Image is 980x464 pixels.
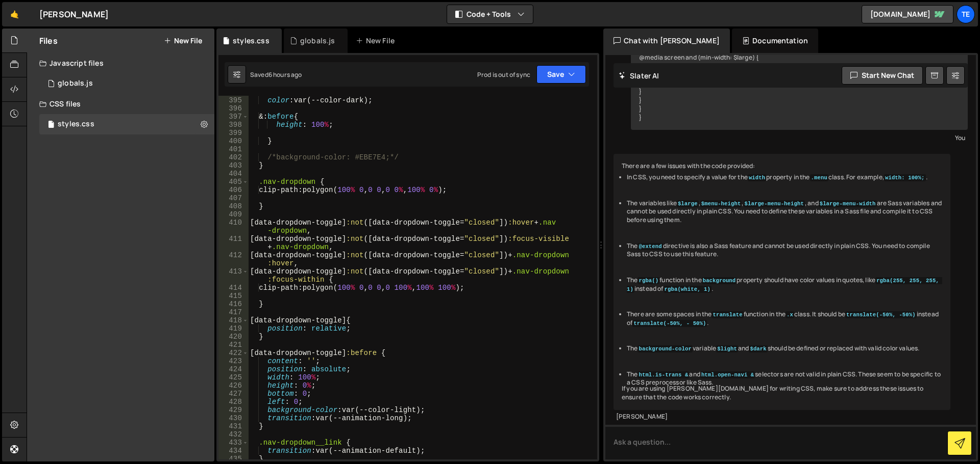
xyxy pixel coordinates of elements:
code: background [702,277,737,284]
li: The variables like , , , and are Sass variables and cannot be used directly in plain CSS. You nee... [627,199,942,225]
div: 431 [218,422,249,430]
div: 433 [218,439,249,447]
code: $dark [749,345,767,352]
div: 16160/43441.css [39,114,214,134]
div: You [633,132,965,143]
div: Javascript files [27,53,214,73]
div: 398 [218,121,249,129]
div: 432 [218,430,249,439]
code: translate(-50%, -50%) [845,311,917,318]
div: globals.js [300,36,335,46]
code: background-color [638,345,692,352]
div: 420 [218,333,249,341]
div: Saved [250,70,302,79]
div: 415 [218,292,249,300]
code: rgba(255, 255, 255, 1) [627,277,942,293]
li: The and selectors are not valid in plain CSS. These seem to be specific to a CSS preprocessor lik... [627,370,942,388]
div: 418 [218,316,249,324]
div: 16160/43434.js [39,73,214,94]
li: The variable and should be defined or replaced with valid color values. [627,344,942,353]
div: There are a few issues with the code provided: If you are using [PERSON_NAME][DOMAIN_NAME] for wr... [614,154,950,410]
div: [PERSON_NAME] [39,8,109,20]
div: 411 [218,235,249,251]
div: 429 [218,406,249,414]
div: 425 [218,373,249,381]
div: 414 [218,284,249,292]
div: 427 [218,390,249,398]
li: The directive is also a Sass feature and cannot be used directly in plain CSS. You need to compil... [627,242,942,259]
a: 🤙 [2,2,27,26]
li: The function in the property should have color values in quotes, like instead of . [627,276,942,293]
code: $large [677,200,699,207]
div: 417 [218,308,249,316]
div: CSS files [27,94,214,114]
a: [DOMAIN_NAME] [862,5,953,23]
code: html.is-trans & [638,371,689,378]
code: html.open-navi & [700,371,755,378]
li: In CSS, you need to specify a value for the property in the class. For example, . [627,173,942,182]
div: 435 [218,455,249,463]
code: translate [712,311,743,318]
code: $large-menu-height [744,200,805,207]
div: globals.js [58,79,93,88]
code: .menu [810,174,828,181]
div: 419 [218,324,249,333]
div: 423 [218,357,249,365]
div: 408 [218,202,249,210]
button: Code + Tools [447,5,533,23]
code: rgba(white, 1) [664,286,712,293]
div: 424 [218,365,249,373]
code: $menu-height [700,200,742,207]
div: 403 [218,161,249,170]
button: Start new chat [842,66,923,85]
div: styles.css [233,36,269,46]
code: width: 100%; [884,174,926,181]
a: Te [957,5,975,23]
div: Documentation [732,29,818,53]
div: 416 [218,300,249,308]
div: 400 [218,137,249,145]
div: Chat with [PERSON_NAME] [603,29,730,53]
button: New File [164,37,202,45]
div: 401 [218,145,249,153]
div: 421 [218,341,249,349]
div: 404 [218,170,249,178]
div: 434 [218,447,249,455]
div: 426 [218,381,249,390]
div: New File [356,36,399,46]
div: 410 [218,219,249,235]
div: 402 [218,153,249,161]
code: .x [786,311,794,318]
h2: Files [39,35,58,46]
div: [PERSON_NAME] [616,413,948,421]
div: 405 [218,178,249,186]
div: styles.css [58,120,94,129]
code: rgba() [638,277,659,284]
div: 409 [218,210,249,219]
code: $large-menu-width [819,200,877,207]
div: 412 [218,251,249,267]
div: 399 [218,129,249,137]
h2: Slater AI [619,71,659,80]
div: 397 [218,113,249,121]
code: width [748,174,766,181]
code: $light [716,345,738,352]
div: 406 [218,186,249,194]
div: 6 hours ago [268,70,302,79]
div: 413 [218,267,249,284]
div: 396 [218,104,249,113]
li: There are some spaces in the function in the class. It should be instead of . [627,310,942,327]
code: @extend [638,243,663,250]
div: 430 [218,414,249,422]
div: 428 [218,398,249,406]
button: Save [536,65,586,84]
div: 422 [218,349,249,357]
div: 395 [218,96,249,104]
div: Prod is out of sync [477,70,530,79]
code: translate(-50%, - 50%) [632,320,707,327]
div: 407 [218,194,249,202]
